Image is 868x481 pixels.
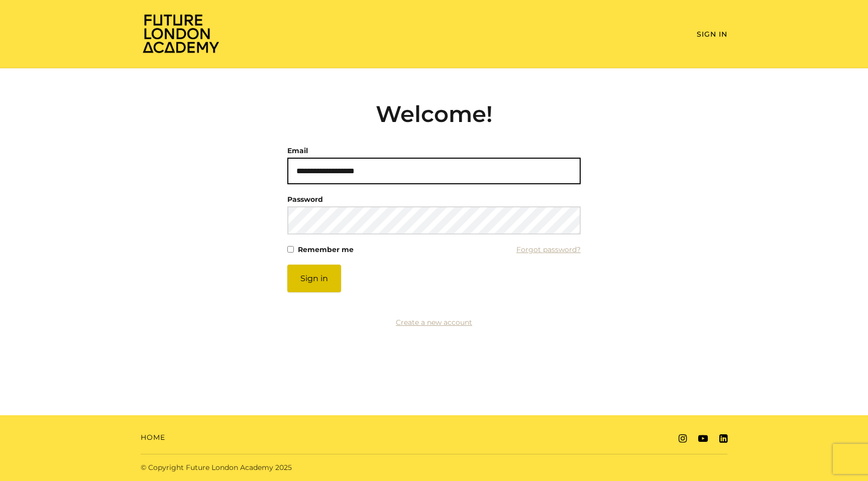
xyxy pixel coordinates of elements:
label: Remember me [298,243,354,257]
h2: Welcome! [287,100,581,128]
button: Sign in [287,265,341,292]
a: Home [141,432,165,443]
label: Email [287,144,308,158]
a: Forgot password? [516,243,581,257]
label: Password [287,192,323,206]
a: Sign In [697,30,727,39]
a: Create a new account [396,318,472,327]
img: Home Page [141,13,221,54]
div: © Copyright Future London Academy 2025 [133,462,434,473]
